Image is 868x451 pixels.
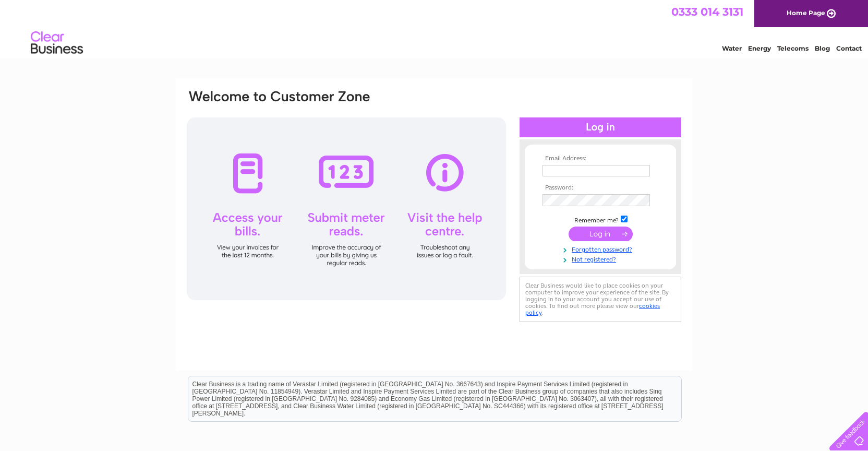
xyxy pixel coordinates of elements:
[542,244,661,254] a: Forgotten password?
[540,155,661,162] th: Email Address:
[520,277,681,322] div: Clear Business would like to place cookies on your computer to improve your experience of the sit...
[542,254,661,264] a: Not registered?
[777,44,809,52] a: Telecoms
[671,5,743,18] a: 0333 014 3131
[525,302,660,316] a: cookies policy
[540,184,661,192] th: Password:
[569,227,633,241] input: Submit
[540,214,661,224] td: Remember me?
[722,44,742,52] a: Water
[815,44,830,52] a: Blog
[30,27,83,59] img: logo.png
[748,44,771,52] a: Energy
[836,44,862,52] a: Contact
[188,6,681,51] div: Clear Business is a trading name of Verastar Limited (registered in [GEOGRAPHIC_DATA] No. 3667643...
